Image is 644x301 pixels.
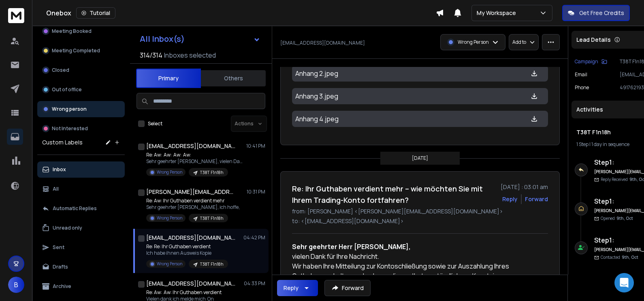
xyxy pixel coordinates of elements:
[324,280,371,296] button: Forward
[201,69,266,87] button: Others
[295,91,478,101] p: Anhang 3.jpeg
[579,9,624,17] p: Get Free Credits
[148,120,162,127] label: Select
[37,239,125,256] button: Sent
[37,23,125,39] button: Meeting Booked
[284,284,299,292] div: Reply
[601,254,638,260] p: Contacted
[37,259,125,275] button: Drafts
[277,280,318,296] button: Reply
[42,138,83,146] h3: Custom Labels
[37,43,125,59] button: Meeting Completed
[140,35,185,43] h1: All Inbox(s)
[614,273,634,292] div: Open Intercom Messenger
[8,277,24,293] button: B
[575,71,587,78] p: Email
[562,5,630,21] button: Get Free Credits
[243,234,265,241] p: 04:42 PM
[502,195,518,203] button: Reply
[477,9,519,17] p: My Workspace
[164,50,216,60] h3: Inboxes selected
[295,69,478,78] p: Anhang 2.jpeg
[46,7,436,19] div: Onebox
[146,289,228,296] p: Re: Aw: Aw: Ihr Guthaben verdient
[280,40,365,46] p: [EMAIL_ADDRESS][DOMAIN_NAME]
[146,250,228,256] p: Ich habe ihnen Ausweis Kopie
[146,188,235,196] h1: [PERSON_NAME][EMAIL_ADDRESS][DOMAIN_NAME]
[146,243,228,250] p: Re: Re: Ihr Guthaben verdient
[501,183,548,191] p: [DATE] : 03:01 am
[575,84,589,91] p: Phone
[157,169,182,175] p: Wrong Person
[146,279,235,288] h1: [EMAIL_ADDRESS][DOMAIN_NAME]
[576,141,589,148] span: 1 Step
[146,234,235,242] h1: [EMAIL_ADDRESS][DOMAIN_NAME]
[292,217,548,225] p: to: <[EMAIL_ADDRESS][DOMAIN_NAME]>
[133,31,267,47] button: All Inbox(s)
[52,28,92,34] p: Meeting Booked
[37,220,125,236] button: Unread only
[601,215,633,221] p: Opened
[52,106,87,112] p: Wrong person
[53,205,97,212] p: Automatic Replies
[616,215,633,221] span: 9th, Oct
[53,225,82,231] p: Unread only
[200,215,223,221] p: T38T F1n18h
[622,254,638,260] span: 9th, Oct
[37,120,125,137] button: Not Interested
[37,62,125,78] button: Closed
[292,183,496,206] h1: Re: Ihr Guthaben verdient mehr – wie möchten Sie mit Ihrem Trading-Konto fortfahren?
[576,36,611,44] p: Lead Details
[52,86,82,93] p: Out of office
[575,58,598,65] p: Campaign
[575,58,607,65] button: Campaign
[37,161,125,178] button: Inbox
[200,170,223,176] p: T38T F1n18h
[140,50,162,60] span: 314 / 314
[292,252,529,261] div: vielen Dank für Ihre Nachricht.
[52,47,100,54] p: Meeting Completed
[292,242,411,251] strong: Sehr geehrter Herr [PERSON_NAME],
[53,244,64,251] p: Sent
[412,155,428,161] p: [DATE]
[136,69,201,88] button: Primary
[52,67,69,73] p: Closed
[244,280,265,287] p: 04:33 PM
[53,283,71,290] p: Archive
[295,114,478,124] p: Anhang 4.jpeg
[292,207,548,215] p: from: [PERSON_NAME] <[PERSON_NAME][EMAIL_ADDRESS][DOMAIN_NAME]>
[146,198,240,204] p: Re: Aw: Ihr Guthaben verdient mehr
[512,39,526,45] p: Add to
[37,181,125,197] button: All
[53,186,59,192] p: All
[146,142,235,150] h1: [EMAIL_ADDRESS][DOMAIN_NAME]
[53,166,66,173] p: Inbox
[146,204,240,211] p: Sehr geehrter [PERSON_NAME], ich hoffe,
[157,261,182,267] p: Wrong Person
[247,189,265,195] p: 10:31 PM
[37,82,125,98] button: Out of office
[146,158,243,165] p: Sehr geehrter [PERSON_NAME], vielen Dank
[458,39,489,45] p: Wrong Person
[37,200,125,217] button: Automatic Replies
[292,261,529,281] div: Wir haben Ihre Mitteilung zur Kontoschließung sowie zur Auszahlung Ihres Guthabens erhalten und n...
[76,7,115,19] button: Tutorial
[52,125,88,132] p: Not Interested
[200,261,223,267] p: T38T F1n18h
[157,215,182,221] p: Wrong Person
[525,195,548,203] div: Forward
[146,152,243,158] p: Re: Aw: Aw: Aw: Aw:
[591,141,629,148] span: 1 day in sequence
[37,101,125,117] button: Wrong person
[246,143,265,149] p: 10:41 PM
[53,264,68,270] p: Drafts
[37,278,125,295] button: Archive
